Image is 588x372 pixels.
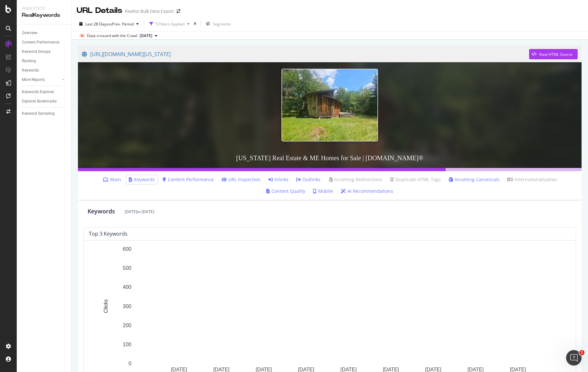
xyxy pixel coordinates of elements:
[129,176,155,183] a: Keywords
[88,207,115,216] div: Keywords
[123,342,131,347] text: 100
[22,67,67,74] a: Keywords
[22,76,60,83] a: More Reports
[313,188,333,194] a: Mobile
[125,8,174,15] div: Realtor Bulk Data Export
[22,30,67,36] a: Overview
[156,21,185,27] div: 5 Filters Applied
[163,176,214,183] a: Content Performance
[123,246,131,252] text: 600
[266,188,305,194] a: Content Quality
[213,21,231,27] span: Segments
[108,21,134,27] span: vs Prev. Period
[137,32,160,40] button: [DATE]
[22,48,51,55] div: Keyword Groups
[22,39,67,46] a: Content Performance
[203,19,233,29] button: Segments
[22,48,67,55] a: Keyword Groups
[22,30,37,36] div: Overview
[147,19,192,29] button: 5 Filters Applied
[22,39,59,46] div: Content Performance
[22,5,66,12] div: Analytics
[390,176,441,183] a: Duplicate HTML Tags
[78,148,582,168] h3: [US_STATE] Real Estate & ME Homes for Sale | [DOMAIN_NAME]®
[123,284,131,290] text: 400
[566,350,582,366] iframe: Intercom live chat
[507,176,557,183] a: Internationalization
[123,323,131,328] text: 200
[125,209,154,214] div: [DATE] to [DATE]
[192,21,198,27] div: times
[222,176,261,183] a: URL Inspection
[529,49,578,59] button: View HTML Source
[85,21,108,27] span: Last 28 Days
[328,176,383,183] a: Incoming Redirections
[268,176,289,183] a: Inlinks
[87,33,137,39] div: Data crossed with the Crawl
[539,52,573,57] div: View HTML Source
[140,33,152,39] span: 2025 Jan. 17th
[77,19,141,29] button: Last 28 DaysvsPrev. Period
[22,98,67,105] a: Explorer Bookmarks
[341,188,393,194] a: AI Recommendations
[579,350,584,355] span: 1
[103,299,109,313] text: Clicks
[296,176,320,183] a: Outlinks
[449,176,499,183] a: Incoming Canonicals
[123,304,131,309] text: 300
[22,89,67,95] a: Keywords Explorer
[22,89,54,95] div: Keywords Explorer
[22,58,67,64] a: Ranking
[22,98,57,105] div: Explorer Bookmarks
[77,5,122,16] div: URL Details
[22,110,67,117] a: Keyword Sampling
[128,361,131,366] text: 0
[82,46,529,62] a: [URL][DOMAIN_NAME][US_STATE]
[176,9,180,14] div: arrow-right-arrow-left
[123,265,131,271] text: 500
[22,67,39,74] div: Keywords
[22,58,36,64] div: Ranking
[281,69,378,142] img: Maine Real Estate & ME Homes for Sale | realtor.com®
[103,176,121,183] a: Main
[22,76,45,83] div: More Reports
[22,12,66,19] div: RealKeywords
[22,110,55,117] div: Keyword Sampling
[89,230,128,237] div: top 3 keywords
